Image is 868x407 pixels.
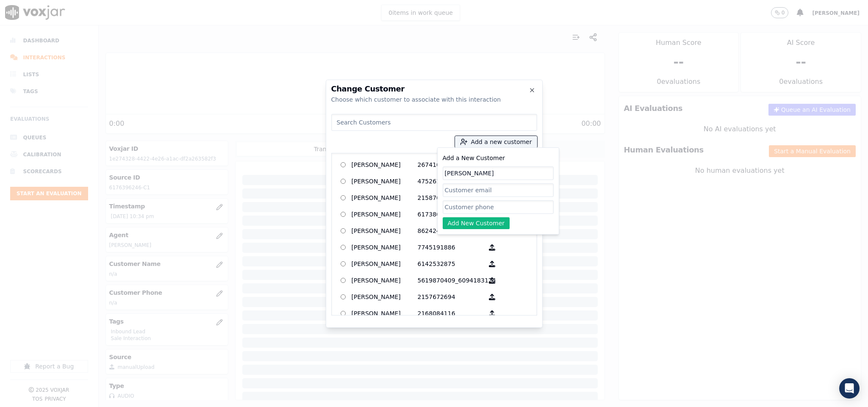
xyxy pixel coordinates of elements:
p: 4752610421 [418,175,484,188]
p: 2157672694 [418,291,484,304]
p: [PERSON_NAME] [352,291,418,304]
h2: Change Customer [331,85,537,93]
input: Customer phone [443,200,554,214]
p: [PERSON_NAME] [352,307,418,320]
button: [PERSON_NAME] 2157672694 [484,291,500,304]
input: Customer name [443,166,554,180]
input: [PERSON_NAME] 6142532875 [341,261,346,267]
p: [PERSON_NAME] [352,175,418,188]
button: [PERSON_NAME] 7745191886 [484,241,500,254]
input: [PERSON_NAME] 2158707614 [341,195,346,201]
p: [PERSON_NAME] [352,241,418,254]
p: 2674106790 [418,158,484,172]
input: [PERSON_NAME] 2674106790 [341,162,346,168]
input: [PERSON_NAME] 6173808758 [341,212,346,217]
p: [PERSON_NAME] [352,274,418,287]
button: [PERSON_NAME] 2168084116 [484,307,500,320]
p: 5619870409_6094183124 [418,274,484,287]
p: 6142532875 [418,257,484,271]
input: [PERSON_NAME] 2168084116 [341,311,346,316]
input: Customer email [443,183,554,197]
p: 7745191886 [418,241,484,254]
p: [PERSON_NAME] [352,224,418,238]
input: Search Customers [331,114,537,131]
p: [PERSON_NAME] [352,191,418,205]
p: 8624240326 [418,224,484,238]
input: [PERSON_NAME] 8624240326 [341,228,346,234]
button: Add New Customer [443,217,510,229]
p: [PERSON_NAME] [352,158,418,172]
p: 2158707614 [418,191,484,205]
button: [PERSON_NAME] 5619870409_6094183124 [484,274,500,287]
p: 2168084116 [418,307,484,320]
input: [PERSON_NAME] 2157672694 [341,294,346,300]
div: Choose which customer to associate with this interaction [331,95,537,104]
p: [PERSON_NAME] [352,208,418,221]
button: [PERSON_NAME] 6142532875 [484,257,500,271]
p: [PERSON_NAME] [352,257,418,271]
input: [PERSON_NAME] 5619870409_6094183124 [341,278,346,283]
label: Add a New Customer [443,155,505,161]
input: [PERSON_NAME] 7745191886 [341,245,346,250]
input: [PERSON_NAME] 4752610421 [341,179,346,184]
div: Open Intercom Messenger [839,378,860,399]
p: 6173808758 [418,208,484,221]
button: Add a new customer [455,136,537,148]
